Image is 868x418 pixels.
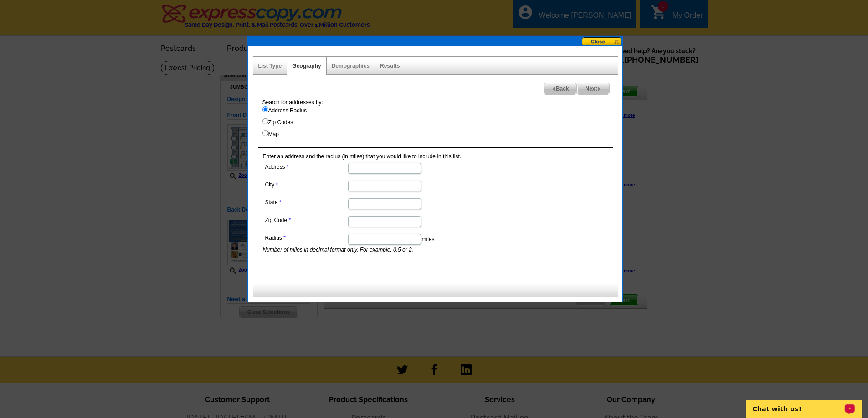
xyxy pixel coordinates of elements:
[263,232,505,254] dd: miles
[265,216,347,224] label: Zip Code
[265,181,347,189] label: City
[262,130,618,138] label: Map
[577,83,609,94] span: Next
[552,87,556,91] img: button-prev-arrow-gray.png
[262,130,268,136] input: Map
[258,63,282,69] a: List Type
[544,83,577,95] a: Back
[262,118,268,124] input: Zip Codes
[544,83,577,94] span: Back
[380,63,400,69] a: Results
[262,106,618,115] label: Address Radius
[262,118,618,126] label: Zip Codes
[258,147,613,266] div: Enter an address and the radius (in miles) that you would like to include in this list.
[262,106,268,112] input: Address Radius
[332,63,370,69] a: Demographics
[265,198,347,206] label: State
[263,247,414,253] i: Number of miles in decimal format only. For example, 0.5 or 2.
[265,234,347,242] label: Radius
[597,87,601,91] img: button-next-arrow-gray.png
[265,163,347,171] label: Address
[258,98,618,138] div: Search for addresses by:
[740,389,868,418] iframe: LiveChat chat widget
[292,63,321,69] a: Geography
[577,83,609,95] a: Next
